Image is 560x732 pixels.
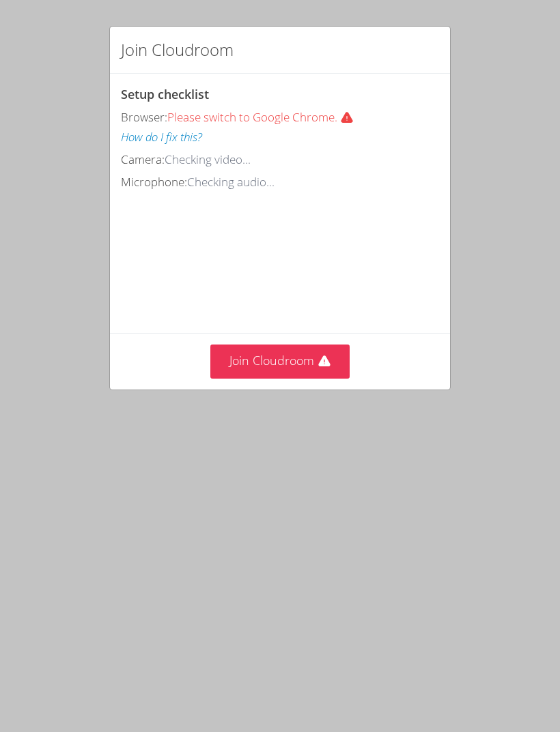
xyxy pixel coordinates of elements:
span: Browser: [121,109,167,125]
button: How do I fix this? [121,128,202,147]
span: Microphone: [121,174,187,190]
button: Join Cloudroom [210,345,350,378]
span: Setup checklist [121,86,209,102]
span: Checking audio... [187,174,275,190]
span: Checking video... [165,151,251,167]
h2: Join Cloudroom [121,38,234,62]
span: Camera: [121,151,165,167]
span: Please switch to Google Chrome. [167,109,359,125]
